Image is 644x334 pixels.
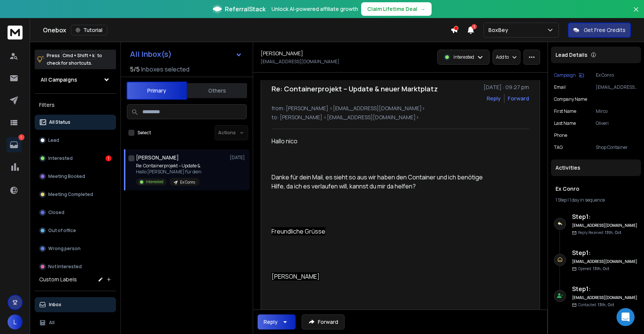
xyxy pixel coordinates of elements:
[136,154,179,161] h1: [PERSON_NAME]
[8,314,23,329] button: L
[631,5,641,23] button: Close banner
[71,25,107,35] button: Tutorial
[272,5,358,13] p: Unlock AI-powered affiliate growth
[496,54,509,60] p: Add to
[472,24,477,29] span: 1
[596,84,638,90] p: [EMAIL_ADDRESS][DOMAIN_NAME]
[18,134,24,140] p: 1
[617,308,635,326] div: Open Intercom Messenger
[453,54,474,60] p: Interested
[596,108,638,114] p: Mirco
[261,59,339,65] p: [EMAIL_ADDRESS][DOMAIN_NAME]
[35,259,116,274] button: Not Interested
[47,52,102,67] p: Press to check for shortcuts.
[39,276,77,283] h3: Custom Labels
[272,105,529,112] p: from: [PERSON_NAME] <[EMAIL_ADDRESS][DOMAIN_NAME]>
[272,83,438,94] h1: Re: Containerprojekt – Update & neuer Marktplatz
[127,82,187,100] button: Primary
[554,96,587,102] p: Company Name
[35,72,116,87] button: All Campaigns
[554,144,563,150] p: TAG
[578,230,621,235] p: Reply Received
[35,205,116,220] button: Closed
[488,26,511,34] p: BoxBey
[225,5,266,14] span: ReferralStack
[49,302,61,308] p: Inbox
[420,5,426,13] span: →
[554,108,576,114] p: First Name
[35,115,116,130] button: All Status
[572,248,638,257] h6: Step 1 :
[48,228,76,234] p: Out of office
[361,2,432,16] button: Claim Lifetime Deal→
[572,212,638,221] h6: Step 1 :
[180,179,195,185] p: Ex Conro
[596,72,638,78] p: Ex Conro
[35,151,116,166] button: Interested1
[136,169,201,175] p: Hallo [PERSON_NAME] für dein
[508,95,529,102] div: Forward
[137,130,151,136] label: Select
[596,144,638,150] p: Shop Container
[272,173,491,191] div: Danke für dein Mail, es sieht so aus wir haben den Container und ich benötige Hilfe, da ich es ve...
[48,246,81,252] p: Wrong person
[130,50,172,58] h1: All Inbox(s)
[48,264,82,270] p: Not Interested
[61,51,96,60] span: Cmd + Shift + k
[569,197,605,203] span: 1 day in sequence
[48,173,85,179] p: Meeting Booked
[584,26,626,34] p: Get Free Credits
[141,65,189,74] h3: Inboxes selected
[258,314,296,329] button: Reply
[35,100,116,110] h3: Filters
[48,210,64,216] p: Closed
[487,95,501,102] button: Reply
[572,223,638,228] h6: [EMAIL_ADDRESS][DOMAIN_NAME]
[187,82,247,99] button: Others
[41,76,77,83] h1: All Campaigns
[272,272,320,281] span: [PERSON_NAME]
[302,314,345,329] button: Forward
[598,302,614,307] span: 13th, Oct
[554,72,584,78] button: Campaign
[49,320,55,326] p: All
[261,50,303,57] h1: [PERSON_NAME]
[605,230,621,235] span: 13th, Oct
[555,197,567,203] span: 1 Step
[35,223,116,238] button: Out of office
[578,302,614,308] p: Contacted
[554,132,567,138] p: Phone
[35,133,116,148] button: Lead
[568,23,631,38] button: Get Free Credits
[555,185,636,193] h1: Ex Conro
[554,120,576,126] p: Last Name
[572,259,638,264] h6: [EMAIL_ADDRESS][DOMAIN_NAME]
[596,120,638,126] p: Oliveri
[554,72,576,78] p: Campaign
[49,119,70,125] p: All Status
[554,84,566,90] p: Email
[105,155,111,161] div: 1
[35,187,116,202] button: Meeting Completed
[48,155,73,161] p: Interested
[35,241,116,256] button: Wrong person
[272,114,529,121] p: to: [PERSON_NAME] <[EMAIL_ADDRESS][DOMAIN_NAME]>
[136,163,201,169] p: Re: Containerprojekt – Update &
[572,295,638,301] h6: [EMAIL_ADDRESS][DOMAIN_NAME]
[124,47,248,62] button: All Inbox(s)
[578,266,609,272] p: Opened
[484,83,529,91] p: [DATE] : 09:27 pm
[264,318,278,326] div: Reply
[146,179,163,185] p: Interested
[272,227,325,235] span: Freundliche Grüsse
[6,137,21,152] a: 1
[130,65,140,74] span: 5 / 5
[35,315,116,330] button: All
[48,191,93,197] p: Meeting Completed
[35,169,116,184] button: Meeting Booked
[43,25,450,35] div: Onebox
[593,266,609,271] span: 13th, Oct
[551,159,641,176] div: Activities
